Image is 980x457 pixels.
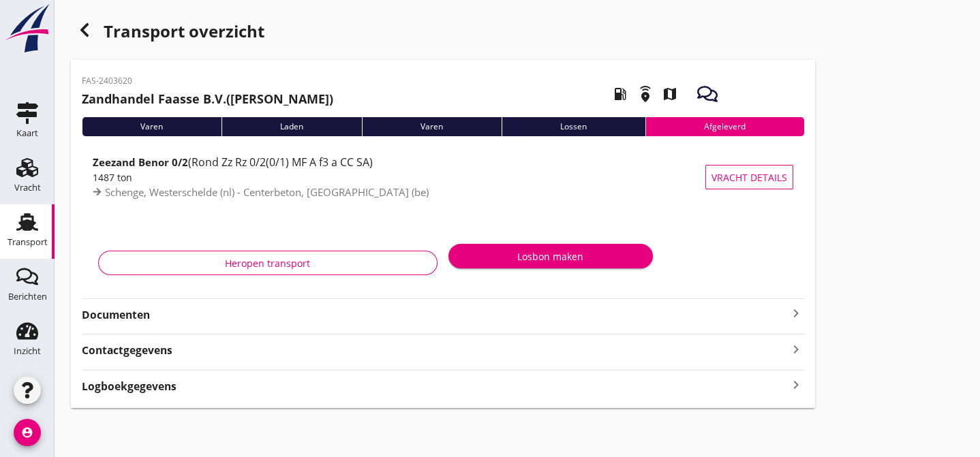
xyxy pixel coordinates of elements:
[7,238,48,247] div: Transport
[16,129,38,138] div: Kaart
[448,244,653,268] button: Losbon maken
[788,305,804,321] i: keyboard_arrow_right
[14,419,41,446] i: account_circle
[105,185,429,199] span: Schenge, Westerschelde (nl) - Centerbeton, [GEOGRAPHIC_DATA] (be)
[711,170,787,185] span: Vracht details
[98,251,438,275] button: Heropen transport
[645,117,804,136] div: Afgeleverd
[82,343,172,358] strong: Contactgegevens
[82,75,333,87] p: FAS-2403620
[788,376,804,394] i: keyboard_arrow_right
[93,170,705,185] div: 1487 ton
[362,117,502,136] div: Varen
[82,117,221,136] div: Varen
[82,307,788,323] strong: Documenten
[788,340,804,358] i: keyboard_arrow_right
[82,90,333,108] h2: ([PERSON_NAME])
[110,256,426,270] div: Heropen transport
[82,379,177,394] strong: Logboekgegevens
[82,91,226,107] strong: Zandhandel Faasse B.V.
[188,155,373,170] span: (Rond Zz Rz 0/2(0/1) MF A f3 a CC SA)
[71,16,815,49] div: Transport overzicht
[14,347,41,356] div: Inzicht
[651,75,689,113] i: map
[3,3,52,54] img: logo-small.a267ee39.svg
[502,117,645,136] div: Lossen
[221,117,362,136] div: Laden
[459,249,642,264] div: Losbon maken
[14,183,41,192] div: Vracht
[82,147,804,207] a: Zeezand Benor 0/2(Rond Zz Rz 0/2(0/1) MF A f3 a CC SA)1487 tonSchenge, Westerschelde (nl) - Cente...
[626,75,664,113] i: emergency_share
[8,292,47,301] div: Berichten
[601,75,639,113] i: local_gas_station
[705,165,793,189] button: Vracht details
[93,155,188,169] strong: Zeezand Benor 0/2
